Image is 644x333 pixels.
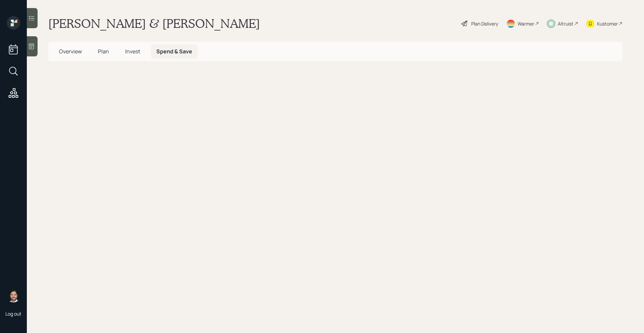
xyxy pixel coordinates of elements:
[5,311,21,317] div: Log out
[597,20,618,27] div: Kustomer
[125,48,140,55] span: Invest
[98,48,109,55] span: Plan
[156,48,192,55] span: Spend & Save
[558,20,574,27] div: Altruist
[518,20,534,27] div: Warmer
[471,20,498,27] div: Plan Delivery
[48,16,260,31] h1: [PERSON_NAME] & [PERSON_NAME]
[59,48,82,55] span: Overview
[7,289,20,302] img: michael-russo-headshot.png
